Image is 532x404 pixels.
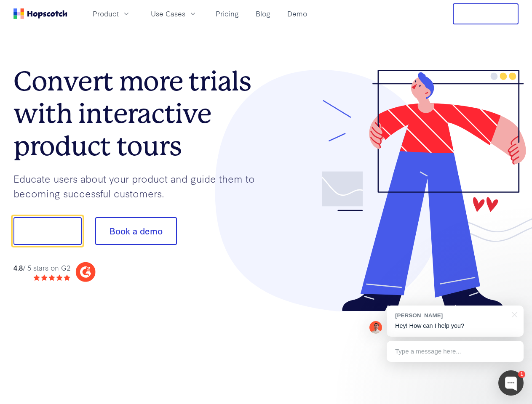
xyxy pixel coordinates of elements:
button: Product [88,7,136,21]
button: Book a demo [95,217,177,245]
span: Use Cases [151,8,185,19]
span: Product [93,8,119,19]
p: Educate users about your product and guide them to becoming successful customers. [13,171,266,200]
div: 1 [518,371,525,378]
a: Demo [284,7,310,21]
div: Type a message here... [387,341,524,362]
button: Free Trial [453,3,519,24]
div: / 5 stars on G2 [13,263,70,273]
a: Home [13,8,67,19]
button: Use Cases [146,7,202,21]
img: Mark Spera [369,321,382,334]
div: [PERSON_NAME] [395,311,507,319]
h1: Convert more trials with interactive product tours [13,65,266,162]
a: Blog [252,7,274,21]
a: Pricing [212,7,242,21]
p: Hey! How can I help you? [395,322,515,330]
strong: 4.8 [13,263,23,272]
button: Show me! [13,217,82,245]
